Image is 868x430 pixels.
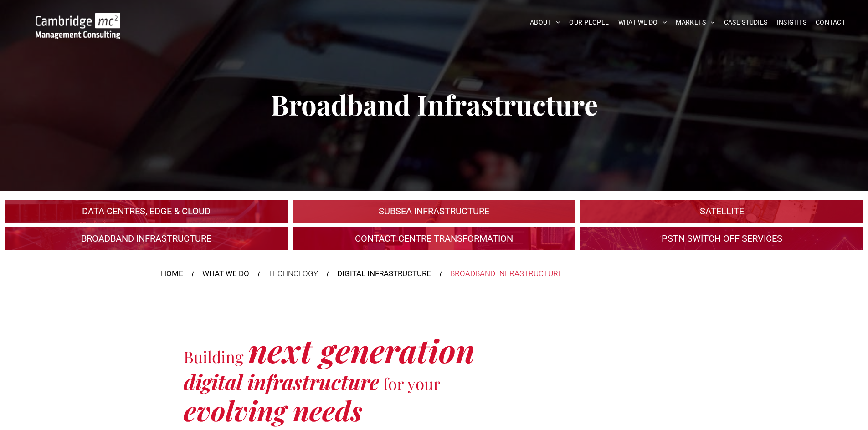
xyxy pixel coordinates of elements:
[5,200,288,223] a: An industrial plant
[450,268,563,280] div: BROADBAND INFRASTRUCTURE
[184,392,362,428] span: evolving needs
[271,86,598,122] span: Broadband Infrastructure
[202,268,249,280] a: WHAT WE DO
[580,200,863,223] a: A large mall with arched glass roof
[184,368,379,395] span: digital infrastructure
[268,268,318,280] div: TECHNOLOGY
[161,268,183,280] a: HOME
[293,200,576,223] a: TECHNOLOGY > DIGITAL INFRASTRUCTURE > Subsea Infrastructure | Cambridge MC
[580,227,863,250] a: TECHNOLOGY > DIGITAL INFRASTRUCTURE > PSTN Switch-Off Services | Cambridge MC
[671,15,719,30] a: MARKETS
[293,227,576,250] a: TECHNOLOGY > DIGITAL INFRASTRUCTURE > Contact Centre Transformation & Customer Satisfaction
[772,15,811,30] a: INSIGHTS
[614,15,672,30] a: WHAT WE DO
[525,15,565,30] a: ABOUT
[248,329,475,371] span: next generation
[811,15,850,30] a: CONTACT
[184,346,243,367] span: Building
[337,268,431,280] a: DIGITAL INFRASTRUCTURE
[5,227,288,250] a: A crowd in silhouette at sunset, on a rise or lookout point
[383,373,440,394] span: for your
[565,15,613,30] a: OUR PEOPLE
[161,268,708,280] nav: Breadcrumbs
[36,13,120,39] img: Go to Homepage
[719,15,772,30] a: CASE STUDIES
[36,14,120,24] a: Your Business Transformed | Cambridge Management Consulting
